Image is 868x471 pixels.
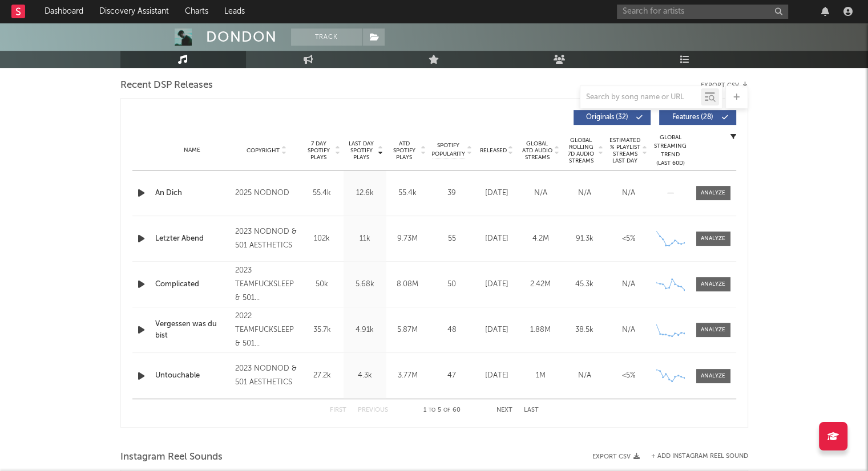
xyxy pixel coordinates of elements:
[609,324,648,336] div: N/A
[411,404,474,417] div: 1 5 60
[346,188,383,199] div: 12.6k
[478,370,516,381] div: [DATE]
[235,225,297,253] div: 2023 NODNOD & 501 AESTHETICS
[155,370,230,381] a: Untouchable
[235,264,297,305] div: 2023 TEAMFUCKSLEEP & 501 AESTHETICS
[522,188,560,199] div: N/A
[592,453,640,460] button: Export CSV
[443,408,450,413] span: of
[640,453,748,460] div: + Add Instagram Reel Sound
[304,279,341,290] div: 50k
[155,319,230,341] a: Vergessen was du bist
[478,233,516,245] div: [DATE]
[653,133,688,168] div: Global Streaming Trend (Last 60D)
[304,233,341,245] div: 102k
[609,137,641,164] span: Estimated % Playlist Streams Last Day
[431,141,465,159] span: Spotify Popularity
[389,233,426,245] div: 9.73M
[330,407,346,413] button: First
[304,188,341,199] div: 55.4k
[235,362,297,389] div: 2023 NODNOD & 501 AESTHETICS
[522,324,560,336] div: 1.88M
[609,370,648,381] div: <5%
[480,147,507,154] span: Released
[120,450,223,464] span: Instagram Reel Sounds
[478,279,516,290] div: [DATE]
[478,188,516,199] div: [DATE]
[304,324,341,336] div: 35.7k
[574,110,651,125] button: Originals(32)
[120,79,213,92] span: Recent DSP Releases
[478,324,516,336] div: [DATE]
[429,408,435,413] span: to
[155,188,230,199] a: An Dich
[346,140,377,161] span: Last Day Spotify Plays
[566,137,597,164] span: Global Rolling 7D Audio Streams
[617,5,788,19] input: Search for artists
[701,82,748,89] button: Export CSV
[155,279,230,290] a: Complicated
[235,186,297,200] div: 2025 NODNOD
[346,279,383,290] div: 5.68k
[566,279,604,290] div: 45.3k
[346,233,383,245] div: 11k
[291,29,362,46] button: Track
[609,233,648,245] div: <5%
[522,279,560,290] div: 2.42M
[659,110,736,125] button: Features(28)
[566,188,604,199] div: N/A
[389,370,426,381] div: 3.77M
[522,370,560,381] div: 1M
[346,324,383,336] div: 4.91k
[651,453,748,460] button: + Add Instagram Reel Sound
[389,188,426,199] div: 55.4k
[432,370,472,381] div: 47
[346,370,383,381] div: 4.3k
[206,29,277,46] div: DONDON
[155,146,230,155] div: Name
[667,114,719,121] span: Features ( 28 )
[566,233,604,245] div: 91.3k
[304,140,334,161] span: 7 Day Spotify Plays
[566,370,604,381] div: N/A
[432,279,472,290] div: 50
[432,233,472,245] div: 55
[609,188,648,199] div: N/A
[235,310,297,351] div: 2022 TEAMFUCKSLEEP & 501 AESTHETICS
[580,93,701,102] input: Search by song name or URL
[432,188,472,199] div: 39
[389,279,426,290] div: 8.08M
[389,140,419,161] span: ATD Spotify Plays
[522,140,553,161] span: Global ATD Audio Streams
[155,233,230,245] a: Letzter Abend
[358,407,388,413] button: Previous
[496,407,512,413] button: Next
[389,324,426,336] div: 5.87M
[581,114,633,121] span: Originals ( 32 )
[432,324,472,336] div: 48
[524,407,539,413] button: Last
[247,147,280,154] span: Copyright
[566,324,604,336] div: 38.5k
[609,279,648,290] div: N/A
[522,233,560,245] div: 4.2M
[304,370,341,381] div: 27.2k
